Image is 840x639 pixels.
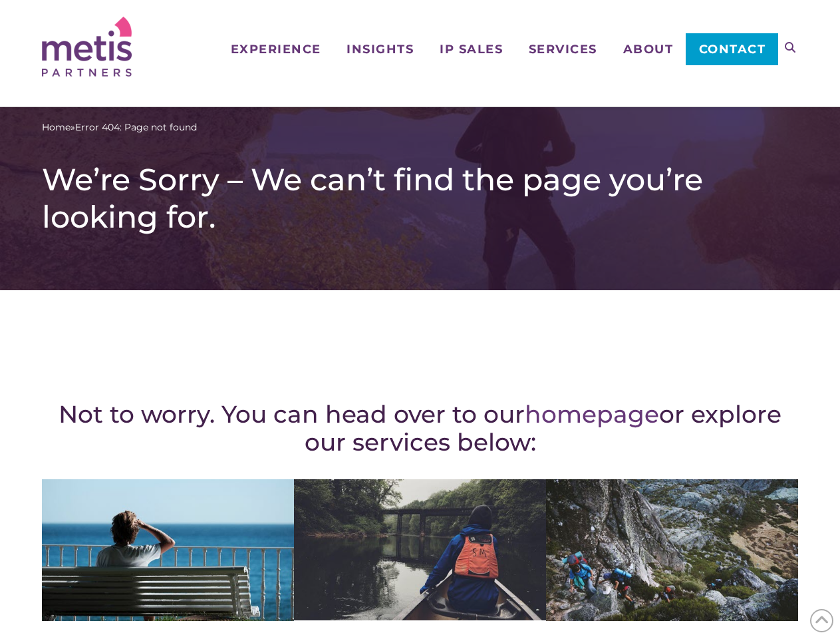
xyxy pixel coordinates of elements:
[42,400,798,456] h2: Not to worry. You can head over to our or explore our services below:
[810,609,833,632] span: Back to Top
[42,161,798,236] h1: We’re Sorry – We can’t find the page you’re looking for.
[623,43,674,55] span: About
[42,120,197,134] span: »
[42,120,70,134] a: Home
[699,43,766,55] span: Contact
[440,43,503,55] span: IP Sales
[686,33,778,65] a: Contact
[42,17,132,77] img: Metis Partners
[347,43,414,55] span: Insights
[231,43,321,55] span: Experience
[529,43,597,55] span: Services
[75,120,197,134] span: Error 404: Page not found
[525,399,659,429] a: homepage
